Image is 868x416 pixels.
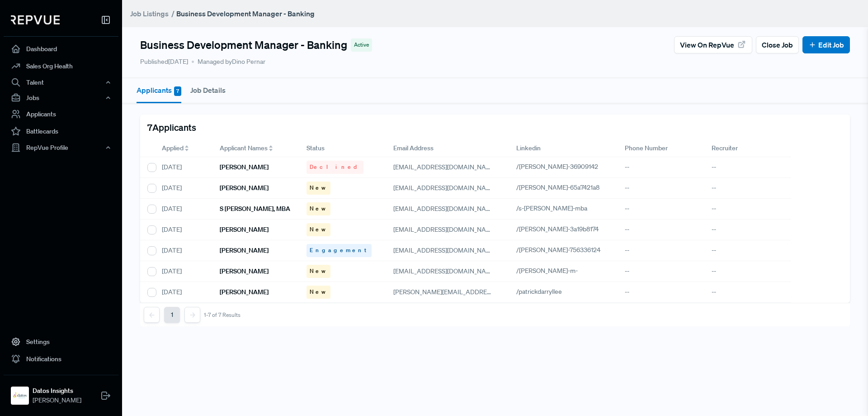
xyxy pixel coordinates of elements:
strong: Datos Insights [33,386,81,396]
span: New [310,205,327,213]
button: Next [184,307,200,323]
span: New [310,184,327,192]
div: [DATE] [155,261,212,282]
div: [DATE] [155,178,212,199]
button: Applicants [137,78,181,103]
h6: [PERSON_NAME] [220,163,269,171]
button: 1 [164,307,180,323]
span: [PERSON_NAME][EMAIL_ADDRESS][DOMAIN_NAME] [393,288,546,296]
span: Close Job [762,39,793,50]
div: Toggle SortBy [155,140,212,157]
div: 1-7 of 7 Results [204,312,241,318]
button: Job Details [190,78,226,102]
h4: Business Development Manager - Banking [140,38,347,52]
span: Recruiter [712,143,738,153]
span: [EMAIL_ADDRESS][DOMAIN_NAME] [393,163,497,171]
div: -- [618,240,704,261]
h6: [PERSON_NAME] [220,247,269,254]
a: Edit Job [808,39,844,50]
a: Notifications [4,350,118,368]
span: [EMAIL_ADDRESS][DOMAIN_NAME] [393,267,497,275]
div: -- [704,261,791,282]
button: Close Job [756,36,799,53]
span: New [310,288,327,296]
span: Active [354,41,369,49]
span: View on RepVue [680,39,734,50]
div: [DATE] [155,220,212,240]
span: New [310,267,327,275]
span: Applicant Names [220,143,268,153]
button: Edit Job [802,36,850,53]
div: -- [704,282,791,303]
h6: [PERSON_NAME] [220,226,269,234]
h6: [PERSON_NAME] [220,268,269,275]
div: -- [618,220,704,240]
span: [EMAIL_ADDRESS][DOMAIN_NAME] [393,205,497,213]
a: Dashboard [4,40,118,57]
nav: pagination [144,307,241,323]
div: [DATE] [155,282,212,303]
a: Battlecards [4,123,118,140]
div: Toggle SortBy [212,140,299,157]
a: /s-[PERSON_NAME]-mba [516,204,598,212]
a: Datos InsightsDatos Insights[PERSON_NAME] [4,375,118,409]
div: [DATE] [155,199,212,220]
button: Jobs [4,90,118,105]
a: /[PERSON_NAME]-3a19b8174 [516,225,609,233]
div: -- [704,199,791,220]
p: Published [DATE] [140,57,188,67]
span: [EMAIL_ADDRESS][DOMAIN_NAME] [393,184,497,192]
span: /[PERSON_NAME]-3a19b8174 [516,225,599,233]
a: /[PERSON_NAME]-36909142 [516,163,609,171]
button: Talent [4,75,118,90]
span: /[PERSON_NAME]-36909142 [516,163,598,171]
span: /[PERSON_NAME]-65a7421a8 [516,183,599,191]
div: [DATE] [155,157,212,178]
div: -- [618,178,704,199]
span: /patrickdarryllee [516,287,562,296]
span: Email Address [393,143,434,153]
div: -- [618,157,704,178]
a: Job Listings [130,8,169,19]
span: /s-[PERSON_NAME]-mba [516,204,587,212]
button: View on RepVue [674,36,752,53]
span: [EMAIL_ADDRESS][DOMAIN_NAME] [393,246,497,254]
h6: [PERSON_NAME] [220,184,269,192]
span: Applied [162,143,184,153]
div: -- [618,282,704,303]
a: Sales Org Health [4,57,118,75]
span: [PERSON_NAME] [33,396,81,405]
span: Status [307,143,325,153]
h5: 7 Applicants [147,122,196,133]
div: -- [704,220,791,240]
span: Engagement [310,246,368,254]
img: Datos Insights [13,388,27,403]
span: / [171,9,175,18]
div: -- [704,157,791,178]
a: /[PERSON_NAME]-756336124 [516,246,611,254]
div: [DATE] [155,240,212,261]
div: -- [704,240,791,261]
div: -- [704,178,791,199]
h6: [PERSON_NAME] [220,288,269,296]
div: -- [618,199,704,220]
h6: S [PERSON_NAME], MBA [220,205,290,213]
span: Linkedin [516,143,541,153]
span: New [310,225,327,234]
a: Settings [4,333,118,350]
button: Previous [144,307,160,323]
button: RepVue Profile [4,140,118,155]
span: Declined [310,163,360,171]
a: /[PERSON_NAME]-65a7421a8 [516,183,610,191]
a: /patrickdarryllee [516,287,572,296]
a: /[PERSON_NAME]-m- [516,267,588,275]
div: -- [618,261,704,282]
a: Applicants [4,105,118,123]
span: [EMAIL_ADDRESS][DOMAIN_NAME] [393,225,497,234]
img: RepVue [11,15,60,24]
span: Phone Number [625,143,668,153]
